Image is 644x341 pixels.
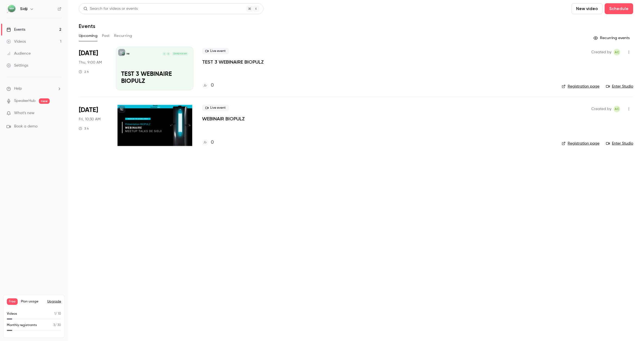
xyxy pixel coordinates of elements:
[7,298,18,305] span: Free
[116,47,193,90] a: TEST 3 WEBINAIRE BIOPULZSidjiQC[DATE] 9:00 AMTEST 3 WEBINAIRE BIOPULZ
[202,82,214,89] a: 0
[83,6,138,12] div: Search for videos or events
[202,59,264,65] a: TEST 3 WEBINAIRE BIOPULZ
[21,299,44,304] span: Plan usage
[79,104,107,147] div: Oct 10 Fri, 10:30 AM (Europe/Paris)
[79,47,107,90] div: Oct 9 Thu, 9:00 AM (Europe/Paris)
[79,117,100,122] span: Fri, 10:30 AM
[606,84,633,89] a: Enter Studio
[79,106,98,114] span: [DATE]
[166,52,171,56] div: Q
[7,51,31,56] div: Audience
[7,27,25,32] div: Events
[7,39,26,44] div: Videos
[614,49,620,55] span: Amandine C
[54,312,55,315] span: 1
[79,60,102,65] span: Thu, 9:00 AM
[211,139,214,146] h4: 0
[79,70,89,74] div: 2 h
[562,84,599,89] a: Registration page
[162,52,167,56] div: C
[79,49,98,58] span: [DATE]
[79,32,98,40] button: Upcoming
[562,141,599,146] a: Registration page
[14,86,22,92] span: Help
[47,299,61,304] button: Upgrade
[614,106,620,112] span: Amandine C
[591,34,633,42] button: Recurring events
[7,311,17,316] p: Videos
[615,49,619,55] span: AC
[605,3,633,14] button: Schedule
[591,106,611,112] span: Created by
[126,52,129,55] p: Sidji
[202,115,245,122] a: WEBINAIR BIOPULZ
[102,32,110,40] button: Past
[571,3,602,14] button: New video
[14,124,37,129] span: Book a demo
[114,32,132,40] button: Recurring
[7,323,37,328] p: Monthly registrants
[14,98,36,104] a: SpeakerHub
[79,126,89,131] div: 3 h
[202,48,229,54] span: Live event
[39,98,50,104] span: new
[211,82,214,89] h4: 0
[54,311,61,316] p: / 10
[172,52,188,56] span: [DATE] 9:00 AM
[20,6,27,12] h6: Sidji
[591,49,611,55] span: Created by
[202,139,214,146] a: 0
[79,23,95,29] h1: Events
[14,110,34,116] span: What's new
[121,71,188,85] p: TEST 3 WEBINAIRE BIOPULZ
[202,105,229,111] span: Live event
[7,63,28,68] div: Settings
[7,5,15,13] img: Sidji
[606,141,633,146] a: Enter Studio
[53,324,55,327] span: 3
[615,106,619,112] span: AC
[7,86,61,92] li: help-dropdown-opener
[53,323,61,328] p: / 30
